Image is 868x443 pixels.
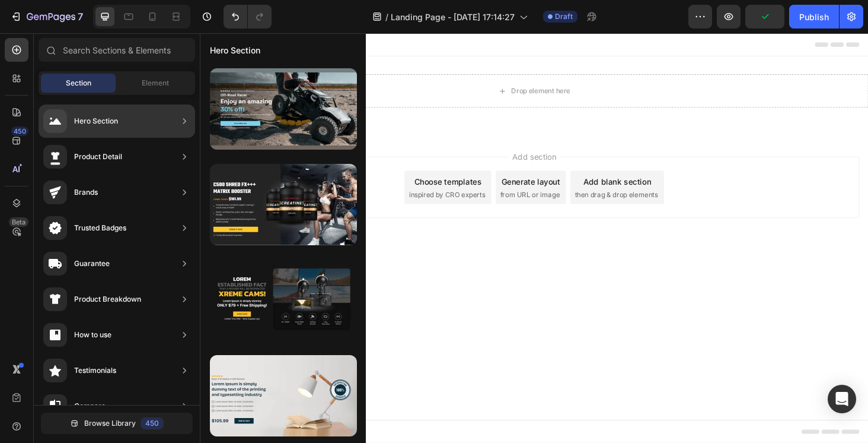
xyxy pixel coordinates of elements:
[66,78,91,88] span: Section
[74,115,118,127] div: Hero Section
[41,413,193,434] button: Browse Library450
[321,151,384,164] div: Generate layout
[200,33,868,443] iframe: Design area
[74,186,98,198] div: Brands
[39,38,195,62] input: Search Sections & Elements
[74,400,106,412] div: Compare
[74,329,111,341] div: How to use
[84,418,136,429] span: Browse Library
[74,151,122,163] div: Product Detail
[74,222,126,234] div: Trusted Badges
[799,11,829,23] div: Publish
[141,417,164,429] div: 450
[789,5,839,29] button: Publish
[331,56,394,66] div: Drop element here
[74,365,116,376] div: Testimonials
[385,11,388,23] span: /
[399,166,487,177] span: then drag & drop elements
[328,125,384,137] span: Add section
[224,5,272,29] div: Undo/Redo
[74,258,110,270] div: Guarantee
[228,151,300,164] div: Choose templates
[320,166,383,177] span: from URL or image
[222,166,304,177] span: inspired by CRO experts
[391,11,515,23] span: Landing Page - [DATE] 17:14:27
[408,151,480,164] div: Add blank section
[555,11,573,22] span: Draft
[78,10,83,24] p: 7
[5,5,88,29] button: 7
[9,217,28,227] div: Beta
[828,385,856,413] div: Open Intercom Messenger
[142,78,169,88] span: Element
[74,293,141,305] div: Product Breakdown
[11,126,28,136] div: 450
